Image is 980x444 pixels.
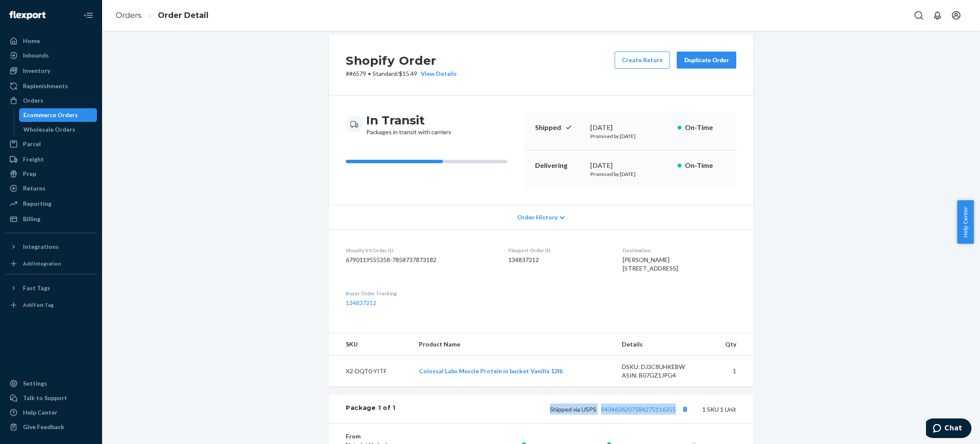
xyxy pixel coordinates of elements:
[929,7,946,24] button: Open notifications
[329,356,412,387] td: X2-DQT0-YITF
[550,406,690,413] span: Shipped via USPS
[677,52,736,69] button: Duplicate Order
[684,56,729,64] div: Duplicate Order
[23,423,64,431] div: Give Feedback
[5,49,97,62] a: Inbounds
[5,197,97,210] a: Reporting
[23,260,61,267] div: Add Integration
[622,363,702,371] div: DSKU: DJ3C8UHKEBW
[5,298,97,312] a: Add Fast Tag
[346,69,457,78] p: # #6579 / $15.49
[5,391,97,405] button: Talk to Support
[685,161,726,170] p: On-Time
[679,404,690,415] button: Copy tracking number
[5,281,97,295] button: Fast Tags
[366,112,451,136] div: Packages in transit with carriers
[23,215,40,223] div: Billing
[23,155,44,164] div: Freight
[116,11,142,20] a: Orders
[23,199,51,208] div: Reporting
[535,123,584,133] p: Shipped
[158,11,208,20] a: Order Detail
[5,420,97,434] button: Give Feedback
[926,418,971,440] iframe: Opens a widget where you can chat to one of our agents
[5,257,97,271] a: Add Integration
[23,111,78,119] div: Ecommerce Orders
[109,3,215,28] ol: breadcrumbs
[5,240,97,254] button: Integrations
[5,79,97,93] a: Replenishments
[346,52,457,69] h2: Shopify Order
[23,51,49,60] div: Inbounds
[5,167,97,181] a: Prep
[623,247,736,254] dt: Destination
[396,404,736,415] div: 1 SKU 1 Unit
[23,394,67,402] div: Talk to Support
[957,200,974,244] button: Help Center
[9,11,46,20] img: Flexport logo
[23,140,41,148] div: Parcel
[23,408,57,417] div: Help Center
[373,70,397,77] span: Standard
[23,170,36,178] div: Prep
[346,299,376,306] a: 134837212
[615,333,709,356] th: Details
[685,123,726,133] p: On-Time
[23,242,59,251] div: Integrations
[419,367,563,375] a: Colossal Labs Muscle Protein in bucket Vanilla 12lb
[623,256,678,272] span: [PERSON_NAME] [STREET_ADDRESS]
[346,247,495,254] dt: Shopify V3 Order ID
[5,94,97,107] a: Orders
[19,123,97,136] a: Wholesale Orders
[5,153,97,166] a: Freight
[412,333,615,356] th: Product Name
[508,256,609,264] dd: 134837212
[590,133,671,140] p: Promised by [DATE]
[329,333,412,356] th: SKU
[601,406,676,413] a: 9434636207584275116355
[23,66,50,75] div: Inventory
[5,377,97,390] a: Settings
[5,406,97,419] a: Help Center
[910,7,927,24] button: Open Search Box
[23,184,46,193] div: Returns
[23,125,75,134] div: Wholesale Orders
[368,70,371,77] span: •
[708,356,753,387] td: 1
[590,161,671,170] div: [DATE]
[23,301,54,308] div: Add Fast Tag
[23,379,47,388] div: Settings
[5,212,97,226] a: Billing
[5,64,97,78] a: Inventory
[346,432,447,441] dt: From
[615,52,670,69] button: Create Return
[5,182,97,195] a: Returns
[590,123,671,133] div: [DATE]
[708,333,753,356] th: Qty
[508,247,609,254] dt: Flexport Order ID
[346,404,396,415] div: Package 1 of 1
[80,7,97,24] button: Close Navigation
[5,34,97,48] a: Home
[23,37,40,45] div: Home
[23,284,50,292] div: Fast Tags
[19,108,97,122] a: Ecommerce Orders
[590,170,671,178] p: Promised by [DATE]
[346,256,495,264] dd: 6790119555358-7858737873182
[23,96,43,105] div: Orders
[5,137,97,151] a: Parcel
[517,213,558,222] span: Order History
[417,69,457,78] button: View Details
[948,7,965,24] button: Open account menu
[622,371,702,380] div: ASIN: B07GZ1JPG4
[535,161,584,170] p: Delivering
[366,112,451,128] h3: In Transit
[23,82,68,90] div: Replenishments
[346,290,495,297] dt: Buyer Order Tracking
